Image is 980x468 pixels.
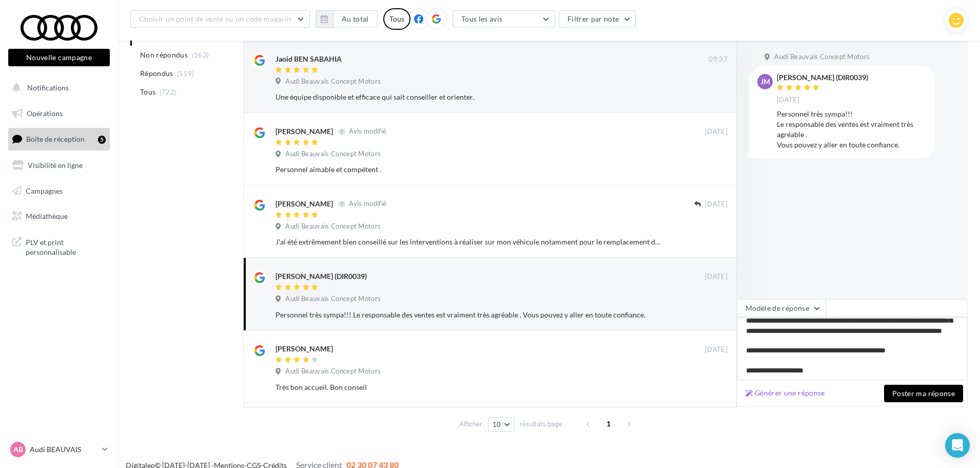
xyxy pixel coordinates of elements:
[6,205,112,227] a: Médiathèque
[600,416,617,432] span: 1
[453,10,555,28] button: Tous les avis
[760,77,770,87] span: JM
[177,69,194,78] span: (559)
[140,68,173,79] span: Répondus
[276,164,661,175] div: Personnel aimable et compétent .
[349,127,386,136] span: Avis modifié
[276,237,661,247] div: J'ai été extrêmement bien conseillé sur les interventions à réaliser sur mon véhicule notamment p...
[139,14,291,23] span: Choisir un point de vente ou un code magasin
[160,88,177,96] span: (722)
[774,52,870,62] span: Audi Beauvais Concept Motors
[461,14,503,23] span: Tous les avis
[276,54,342,64] div: Jaoid BEN SABAHIA
[276,382,661,392] div: Très bon accueil. Bon conseil
[945,433,970,458] div: Open Intercom Messenger
[777,109,927,150] div: Personnel très sympa!!! Le responsable des ventes est vraiment très agréable . Vous pouvez y alle...
[8,49,110,66] button: Nouvelle campagne
[28,161,83,170] span: Visibilité en ligne
[884,385,963,402] button: Poster ma réponse
[6,103,112,124] a: Opérations
[705,200,728,209] span: [DATE]
[26,212,68,220] span: Médiathèque
[276,199,333,209] div: [PERSON_NAME]
[705,272,728,282] span: [DATE]
[140,87,155,97] span: Tous
[285,149,381,159] span: Audi Beauvais Concept Motors
[705,127,728,137] span: [DATE]
[777,74,868,81] div: [PERSON_NAME] (DIR0039)
[26,186,63,195] span: Campagnes
[488,417,514,432] button: 10
[30,444,98,455] p: Audi BEAUVAIS
[26,235,106,257] span: PLV et print personnalisable
[13,444,23,455] span: AB
[559,10,636,28] button: Filtrer par note
[316,10,378,28] button: Au total
[6,180,112,202] a: Campagnes
[285,294,381,304] span: Audi Beauvais Concept Motors
[8,440,110,459] a: AB Audi BEAUVAIS
[459,419,482,429] span: Afficher
[6,155,112,176] a: Visibilité en ligne
[276,271,367,282] div: [PERSON_NAME] (DIR0039)
[192,51,209,59] span: (163)
[6,231,112,261] a: PLV et print personnalisable
[383,8,410,30] div: Tous
[130,10,310,28] button: Choisir un point de vente ou un code magasin
[276,310,661,320] div: Personnel très sympa!!! Le responsable des ventes est vraiment très agréable . Vous pouvez y alle...
[285,367,381,376] span: Audi Beauvais Concept Motors
[285,222,381,231] span: Audi Beauvais Concept Motors
[26,135,85,143] span: Boîte de réception
[349,200,386,208] span: Avis modifié
[27,109,63,118] span: Opérations
[276,344,333,354] div: [PERSON_NAME]
[741,387,829,399] button: Générer une réponse
[777,96,799,105] span: [DATE]
[705,345,728,354] span: [DATE]
[98,136,106,144] div: 5
[520,419,562,429] span: résultats/page
[493,420,501,428] span: 10
[333,10,378,28] button: Au total
[276,92,661,102] div: Une équipe disponible et efficace qui sait conseiller et orienter.
[737,299,826,317] button: Modèle de réponse
[709,55,728,64] span: 09:37
[6,128,112,150] a: Boîte de réception5
[6,77,108,99] button: Notifications
[276,126,333,137] div: [PERSON_NAME]
[27,83,69,92] span: Notifications
[140,50,188,60] span: Non répondus
[285,77,381,86] span: Audi Beauvais Concept Motors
